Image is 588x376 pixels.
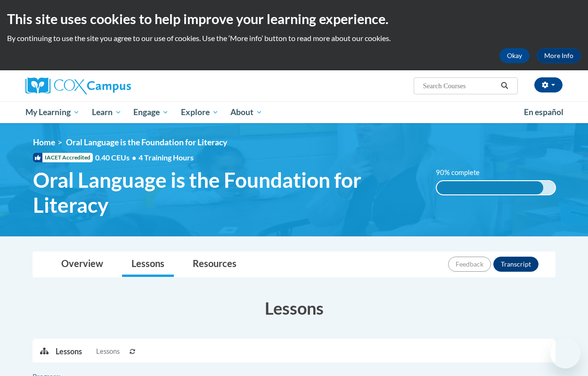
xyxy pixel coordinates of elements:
[86,101,128,123] a: Learn
[33,167,422,217] span: Oral Language is the Foundation for Literacy
[25,77,195,94] a: Cox Campus
[537,48,581,63] a: More Info
[499,48,530,63] button: Okay
[437,181,543,194] div: 90% complete
[96,346,120,357] span: Lessons
[25,77,131,94] img: Cox Campus
[498,80,512,92] button: Search
[122,252,174,277] a: Lessons
[92,107,122,118] span: Learn
[52,252,113,277] a: Overview
[550,338,580,368] iframe: Button to launch messaging window
[7,9,581,28] h2: This site uses cookies to help improve your learning experience.
[33,137,55,147] a: Home
[127,101,175,123] a: Engage
[493,257,539,272] button: Transcript
[33,153,93,162] span: IACET Accredited
[225,101,269,123] a: About
[95,152,139,163] span: 0.40 CEUs
[448,257,491,272] button: Feedback
[33,296,555,320] h3: Lessons
[518,102,570,122] a: En español
[25,107,80,118] span: My Learning
[230,107,262,118] span: About
[19,101,86,123] a: My Learning
[534,77,563,92] button: Account Settings
[524,107,563,117] span: En español
[7,33,581,43] p: By continuing to use the site you agree to our use of cookies. Use the ‘More info’ button to read...
[175,101,225,123] a: Explore
[56,346,82,357] p: Lessons
[139,153,194,162] span: 4 Training Hours
[181,107,219,118] span: Explore
[422,80,498,92] input: Search Courses
[132,153,136,162] span: •
[133,107,169,118] span: Engage
[436,167,490,178] label: 90% complete
[66,137,227,147] span: Oral Language is the Foundation for Literacy
[183,252,246,277] a: Resources
[18,101,570,123] div: Main menu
